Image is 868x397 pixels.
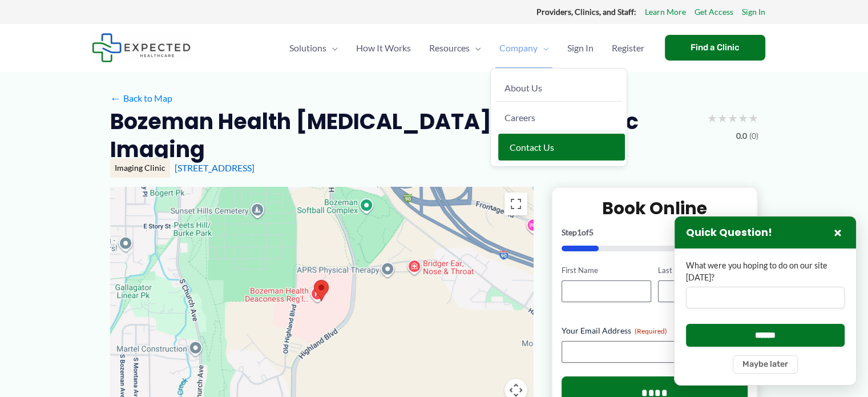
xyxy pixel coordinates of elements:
span: (Required) [635,327,667,335]
a: Learn More [645,5,686,19]
a: Find a Clinic [665,35,765,61]
span: (0) [749,129,758,143]
span: Company [499,28,538,68]
span: ★ [728,107,738,129]
span: Menu Toggle [326,28,338,68]
img: Expected Healthcare Logo - side, dark font, small [92,33,191,62]
a: Register [603,28,653,68]
button: Toggle fullscreen view [504,193,527,215]
label: What were you hoping to do on our site [DATE]? [686,260,845,283]
a: ResourcesMenu Toggle [420,28,490,68]
a: Careers [495,104,622,131]
span: ★ [707,107,717,129]
span: Sign In [567,28,594,68]
span: Solutions [289,28,326,68]
div: Imaging Clinic [110,158,170,178]
button: Maybe later [733,355,798,374]
a: Sign In [742,5,765,19]
span: Resources [429,28,470,68]
button: Close [831,226,845,239]
span: ★ [717,107,728,129]
label: First Name [562,265,651,276]
a: [STREET_ADDRESS] [175,162,255,173]
span: ← [110,93,121,103]
span: Careers [504,112,535,123]
span: How It Works [356,28,411,68]
nav: Primary Site Navigation [280,28,653,68]
a: CompanyMenu Toggle [490,28,558,68]
h2: Bozeman Health [MEDICAL_DATA] & Diagnostic Imaging [110,107,698,164]
a: ←Back to Map [110,90,172,107]
span: ★ [738,107,748,129]
h2: Book Online [562,197,748,219]
a: How It Works [347,28,420,68]
span: About Us [504,82,542,93]
p: Step of [562,228,748,236]
span: 1 [577,227,582,237]
a: SolutionsMenu Toggle [280,28,347,68]
a: Contact Us [498,134,625,161]
span: 0.0 [736,129,747,143]
a: Sign In [558,28,603,68]
a: About Us [495,74,622,102]
span: 5 [589,227,594,237]
span: ★ [748,107,758,129]
span: Contact Us [510,142,554,153]
strong: Providers, Clinics, and Staff: [536,7,636,17]
span: Menu Toggle [538,28,549,68]
label: Your Email Address [562,325,748,336]
label: Last Name [658,265,748,276]
h3: Quick Question! [686,226,772,239]
span: Menu Toggle [470,28,481,68]
span: Register [612,28,644,68]
a: Get Access [695,5,733,19]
